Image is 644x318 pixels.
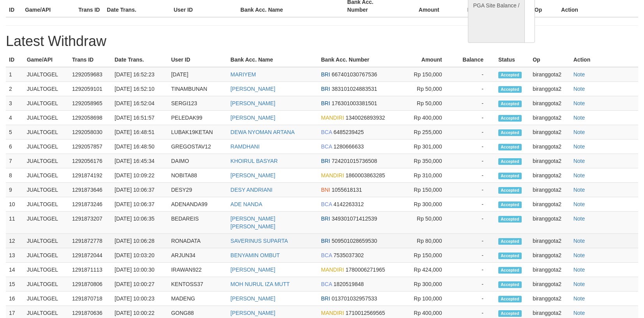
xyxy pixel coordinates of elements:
[6,168,24,183] td: 8
[573,100,585,106] a: Note
[231,310,275,316] a: [PERSON_NAME]
[6,212,24,234] td: 11
[168,140,227,154] td: GREGOSTAV12
[453,154,495,168] td: -
[24,197,69,212] td: JUALTOGEL
[498,267,522,274] span: Accepted
[405,96,454,111] td: Rp 50,000
[231,100,275,106] a: [PERSON_NAME]
[405,183,454,197] td: Rp 150,000
[69,82,111,96] td: 1292059101
[231,158,278,164] a: KHOIRUL BASYAR
[529,125,570,140] td: biranggota2
[321,216,330,222] span: BRI
[453,212,495,234] td: -
[529,212,570,234] td: biranggota2
[6,197,24,212] td: 10
[405,277,454,291] td: Rp 300,000
[111,263,168,277] td: [DATE] 10:00:30
[321,86,330,92] span: BRI
[6,291,24,306] td: 16
[332,238,377,244] span: 509501028659530
[573,238,585,244] a: Note
[453,96,495,111] td: -
[332,158,377,164] span: 724201015736508
[573,310,585,316] a: Note
[573,129,585,135] a: Note
[6,96,24,111] td: 3
[332,71,377,78] span: 667401030767536
[69,140,111,154] td: 1292057857
[69,53,111,67] th: Trans ID
[24,53,69,67] th: Game/API
[69,212,111,234] td: 1291873207
[453,234,495,248] td: -
[111,154,168,168] td: [DATE] 16:45:34
[321,115,344,121] span: MANDIRI
[168,82,227,96] td: TINAMBUNAN
[6,154,24,168] td: 7
[168,183,227,197] td: DESY29
[529,168,570,183] td: biranggota2
[405,168,454,183] td: Rp 310,000
[573,201,585,207] a: Note
[69,125,111,140] td: 1292058030
[321,201,332,207] span: BCA
[498,216,522,223] span: Accepted
[529,67,570,82] td: biranggota2
[111,168,168,183] td: [DATE] 10:09:22
[24,140,69,154] td: JUALTOGEL
[111,197,168,212] td: [DATE] 10:06:37
[69,234,111,248] td: 1291872778
[231,295,275,302] a: [PERSON_NAME]
[24,67,69,82] td: JUALTOGEL
[69,263,111,277] td: 1291871113
[24,111,69,125] td: JUALTOGEL
[573,267,585,273] a: Note
[231,238,288,244] a: SAVERINUS SUPARTA
[231,86,275,92] a: [PERSON_NAME]
[111,125,168,140] td: [DATE] 16:48:51
[111,67,168,82] td: [DATE] 16:52:23
[111,291,168,306] td: [DATE] 10:00:23
[346,172,385,178] span: 1860003863285
[333,129,364,135] span: 6485239425
[405,248,454,263] td: Rp 150,000
[111,212,168,234] td: [DATE] 10:06:35
[69,183,111,197] td: 1291873646
[231,252,280,258] a: BENYAMIN OMBUT
[168,277,227,291] td: KENTOSS37
[69,154,111,168] td: 1292056176
[453,183,495,197] td: -
[111,111,168,125] td: [DATE] 16:51:57
[453,140,495,154] td: -
[24,96,69,111] td: JUALTOGEL
[69,291,111,306] td: 1291870718
[405,197,454,212] td: Rp 300,000
[168,197,227,212] td: ADENANDA99
[529,248,570,263] td: biranggota2
[333,201,364,207] span: 4142263312
[231,267,275,273] a: [PERSON_NAME]
[498,238,522,245] span: Accepted
[168,263,227,277] td: IRAWAN922
[321,281,332,287] span: BCA
[24,234,69,248] td: JUALTOGEL
[228,53,318,67] th: Bank Acc. Name
[24,212,69,234] td: JUALTOGEL
[111,183,168,197] td: [DATE] 10:06:37
[69,67,111,82] td: 1292059683
[231,71,256,78] a: MARIYEM
[24,183,69,197] td: JUALTOGEL
[231,143,260,150] a: RAMDHANI
[498,201,522,208] span: Accepted
[111,234,168,248] td: [DATE] 10:06:28
[321,143,332,150] span: BCA
[498,253,522,259] span: Accepted
[6,140,24,154] td: 6
[321,267,344,273] span: MANDIRI
[346,310,385,316] span: 1710012569565
[570,53,638,67] th: Action
[498,158,522,165] span: Accepted
[321,129,332,135] span: BCA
